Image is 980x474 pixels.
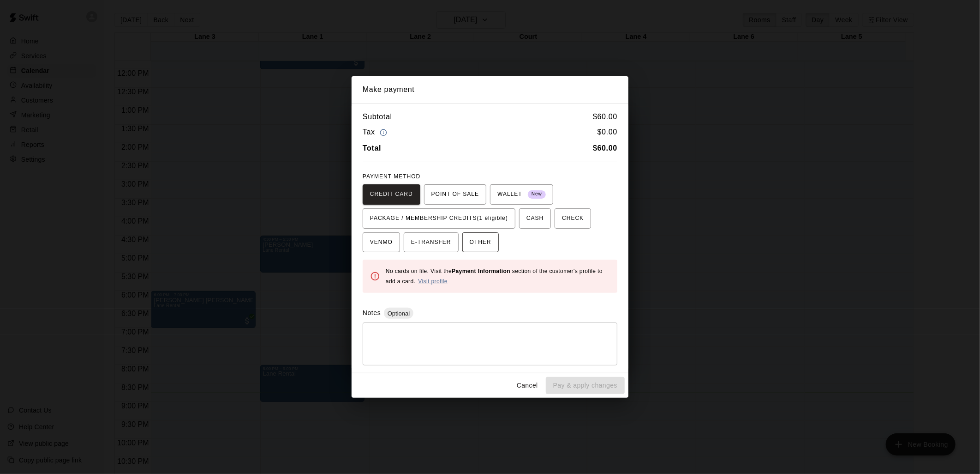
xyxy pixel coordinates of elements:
button: WALLET New [490,184,553,205]
h6: $ 60.00 [593,111,617,123]
h2: Make payment [352,76,628,103]
h6: Subtotal [363,111,392,123]
h6: $ 0.00 [598,126,617,139]
span: PAYMENT METHOD [363,173,420,180]
span: WALLET [497,187,546,202]
button: E-TRANSFER [404,232,459,253]
a: Visit profile [418,278,448,285]
button: CASH [519,208,551,229]
label: Notes [363,309,381,316]
span: CHECK [562,211,584,226]
span: CASH [526,211,544,226]
span: VENMO [370,235,393,250]
span: Optional [384,310,413,317]
span: No cards on file. Visit the section of the customer's profile to add a card. [386,268,603,285]
span: PACKAGE / MEMBERSHIP CREDITS (1 eligible) [370,211,508,226]
button: POINT OF SALE [424,184,486,205]
button: CHECK [555,208,591,229]
span: OTHER [470,235,491,250]
b: Total [363,144,381,152]
span: POINT OF SALE [431,187,479,202]
button: PACKAGE / MEMBERSHIP CREDITS(1 eligible) [363,208,515,229]
span: E-TRANSFER [411,235,451,250]
button: Cancel [513,377,542,394]
button: OTHER [462,232,499,253]
b: Payment Information [452,268,510,274]
span: New [528,188,546,201]
h6: Tax [363,126,389,139]
span: CREDIT CARD [370,187,413,202]
button: VENMO [363,232,400,253]
button: CREDIT CARD [363,184,420,205]
b: $ 60.00 [593,144,617,152]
